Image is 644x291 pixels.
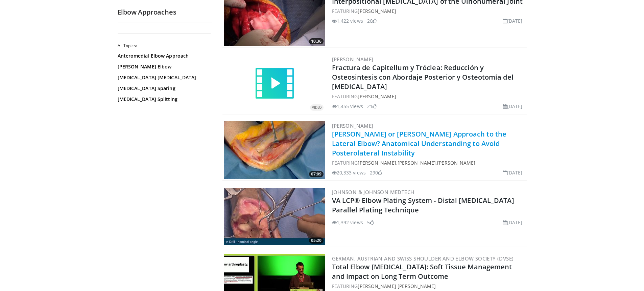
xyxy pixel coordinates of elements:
[118,85,209,92] a: [MEDICAL_DATA] Sparing
[358,160,396,166] a: [PERSON_NAME]
[332,17,363,24] li: 1,422 views
[332,129,507,158] a: [PERSON_NAME] or [PERSON_NAME] Approach to the Lateral Elbow? Anatomical Understanding to Avoid P...
[437,160,475,166] a: [PERSON_NAME]
[332,189,414,195] a: Johnson & Johnson MedTech
[503,219,523,226] li: [DATE]
[118,53,209,59] a: Anteromedial Elbow Approach
[224,121,325,179] a: 07:09
[312,105,321,110] small: VIDEO
[224,63,325,104] a: VIDEO
[332,93,525,100] div: FEATURING
[358,283,436,289] a: [PERSON_NAME] [PERSON_NAME]
[370,169,382,176] li: 290
[332,219,363,226] li: 1,392 views
[332,7,525,15] div: FEATURING
[118,43,211,48] h2: All Topics:
[332,262,512,281] a: Total Elbow [MEDICAL_DATA]: Soft Tissue Management and Impact on Long Term Outcome
[118,63,209,70] a: [PERSON_NAME] Elbow
[254,63,295,104] img: video.svg
[358,8,396,14] a: [PERSON_NAME]
[118,74,209,81] a: [MEDICAL_DATA] [MEDICAL_DATA]
[332,63,514,91] a: Fractura de Capitellum y Tróclea: Reducción y Osteosintesis con Abordaje Posterior y Osteotomía d...
[224,188,325,245] img: de4791db-922e-4773-8ffd-07e69344ae80.300x170_q85_crop-smart_upscale.jpg
[332,159,525,166] div: FEATURING , ,
[118,96,209,103] a: [MEDICAL_DATA] Splitting
[367,219,374,226] li: 5
[332,255,514,262] a: German, Austrian and Swiss Shoulder and Elbow Society (DVSE)
[224,121,325,179] img: d5fb476d-116e-4503-aa90-d2bb1c71af5c.300x170_q85_crop-smart_upscale.jpg
[332,196,514,214] a: VA LCP® Elbow Plating System - Distal [MEDICAL_DATA] Parallel Plating Technique
[309,237,324,244] span: 05:20
[224,188,325,245] a: 05:20
[118,8,212,17] h2: Elbow Approaches
[309,171,324,177] span: 07:09
[398,160,436,166] a: [PERSON_NAME]
[503,103,523,110] li: [DATE]
[332,283,525,290] div: FEATURING
[358,93,396,100] a: [PERSON_NAME]
[332,122,374,129] a: [PERSON_NAME]
[332,56,374,63] a: [PERSON_NAME]
[309,38,324,44] span: 10:36
[367,103,377,110] li: 21
[332,169,366,176] li: 20,333 views
[332,103,363,110] li: 1,455 views
[503,17,523,24] li: [DATE]
[503,169,523,176] li: [DATE]
[367,17,377,24] li: 26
